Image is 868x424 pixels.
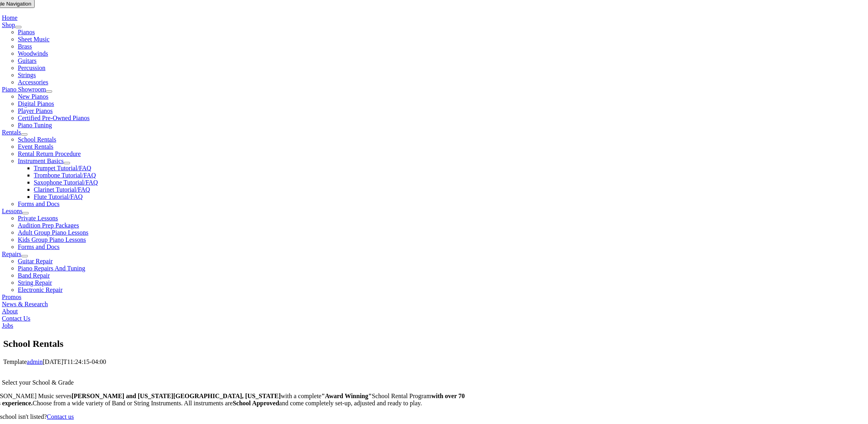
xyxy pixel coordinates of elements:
[22,255,28,257] button: Open submenu of Repairs
[18,286,63,293] span: Electronic Repair
[18,100,54,107] a: Digital Pianos
[2,129,21,136] a: Rentals
[18,243,60,250] a: Forms and Docs
[18,57,37,64] a: Guitars
[18,229,88,236] a: Adult Group Piano Lessons
[18,79,48,86] a: Accessories
[18,272,50,279] a: Band Repair
[233,400,280,406] strong: School Approved
[18,265,85,272] a: Piano Repairs And Tuning
[18,143,53,150] a: Event Rentals
[34,165,91,171] a: Trumpet Tutorial/FAQ
[18,107,53,114] a: Player Pianos
[22,212,29,214] button: Open submenu of Lessons
[18,29,35,35] a: Pianos
[18,158,64,164] a: Instrument Basics
[18,122,52,128] a: Piano Tuning
[2,251,22,257] a: Repairs
[18,258,53,265] a: Guitar Repair
[2,322,13,329] a: Jobs
[2,86,46,93] a: Piano Showroom
[21,133,27,136] button: Open submenu of Rentals
[47,413,74,420] a: Contact us
[34,186,90,193] a: Clarinet Tutorial/FAQ
[64,162,70,164] button: Open submenu of Instrument Basics
[18,136,56,143] a: School Rentals
[72,393,281,399] strong: [PERSON_NAME] and [US_STATE][GEOGRAPHIC_DATA], [US_STATE]
[43,358,106,365] span: [DATE]T11:24:15-04:00
[18,236,86,243] a: Kids Group Piano Lessons
[2,315,31,322] a: Contact Us
[3,337,865,351] h1: School Rentals
[18,222,79,229] a: Audition Prep Packages
[18,50,48,57] a: Woodwinds
[2,14,18,21] a: Home
[18,279,52,286] a: String Repair
[3,337,865,351] section: Page Title Bar
[18,36,50,43] a: Sheet Music
[18,64,45,71] a: Percussion
[2,294,22,300] a: Promos
[18,93,49,100] a: New Pianos
[2,208,23,214] a: Lessons
[18,72,36,78] a: Strings
[18,115,90,121] a: Certified Pre-Owned Pianos
[27,358,43,365] a: admin
[2,379,471,386] li: Select your School & Grade
[34,172,96,179] a: Trombone Tutorial/FAQ
[18,215,58,222] a: Private Lessons
[2,21,15,28] a: Shop
[15,26,22,28] button: Open submenu of Shop
[34,193,83,200] a: Flute Tutorial/FAQ
[3,358,27,365] span: Template
[2,308,18,315] span: About
[46,90,52,93] button: Open submenu of Piano Showroom
[18,200,60,207] a: Forms and Docs
[18,150,81,157] a: Rental Return Procedure
[18,43,32,50] a: Brass
[321,393,372,399] strong: "Award Winning"
[34,179,98,186] a: Saxophone Tutorial/FAQ
[2,301,48,307] a: News & Research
